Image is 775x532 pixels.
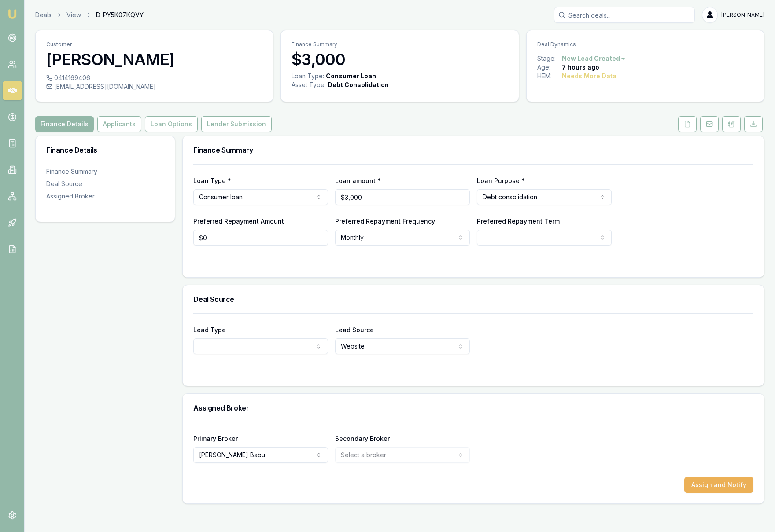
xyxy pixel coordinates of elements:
label: Lead Source [335,326,374,334]
label: Primary Broker [193,435,238,442]
button: New Lead Created [562,54,626,63]
h3: Finance Details [46,147,164,154]
button: Applicants [97,116,141,132]
label: Lead Type [193,326,226,334]
img: emu-icon-u.png [7,9,18,19]
div: Debt Consolidation [328,81,389,89]
div: Stage: [537,54,562,63]
a: Lender Submission [199,116,273,132]
label: Loan Purpose * [477,177,525,184]
nav: breadcrumb [35,11,144,19]
div: Asset Type : [292,81,326,89]
a: Loan Options [143,116,199,132]
span: D-PY5K07KQVY [96,11,144,19]
input: $ [335,189,470,205]
div: 0414169406 [46,73,262,82]
input: Search deals [554,7,695,23]
button: Lender Submission [201,116,272,132]
label: Loan amount * [335,177,381,184]
button: Finance Details [35,116,94,132]
div: Finance Summary [46,167,164,176]
div: Assigned Broker [46,192,164,201]
p: Deal Dynamics [537,41,753,48]
label: Preferred Repayment Term [477,217,560,225]
button: Assign and Notify [684,477,753,493]
div: [EMAIL_ADDRESS][DOMAIN_NAME] [46,82,262,91]
p: Customer [46,41,262,48]
label: Loan Type * [193,177,231,184]
h3: $3,000 [292,51,508,68]
div: 7 hours ago [562,63,599,72]
h3: Finance Summary [193,147,753,154]
label: Secondary Broker [335,435,390,442]
div: Consumer Loan [326,72,376,81]
a: Finance Details [35,116,96,132]
a: Applicants [96,116,143,132]
div: HEM: [537,72,562,81]
a: View [66,11,81,19]
div: Deal Source [46,180,164,188]
label: Preferred Repayment Amount [193,217,284,225]
div: Age: [537,63,562,72]
h3: [PERSON_NAME] [46,51,262,68]
span: [PERSON_NAME] [721,11,764,18]
a: Deals [35,11,52,19]
p: Finance Summary [292,41,508,48]
h3: Deal Source [193,296,753,303]
div: Loan Type: [292,72,324,81]
div: Needs More Data [562,72,616,81]
button: Loan Options [145,116,198,132]
h3: Assigned Broker [193,404,753,411]
label: Preferred Repayment Frequency [335,217,435,225]
input: $ [193,230,328,246]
